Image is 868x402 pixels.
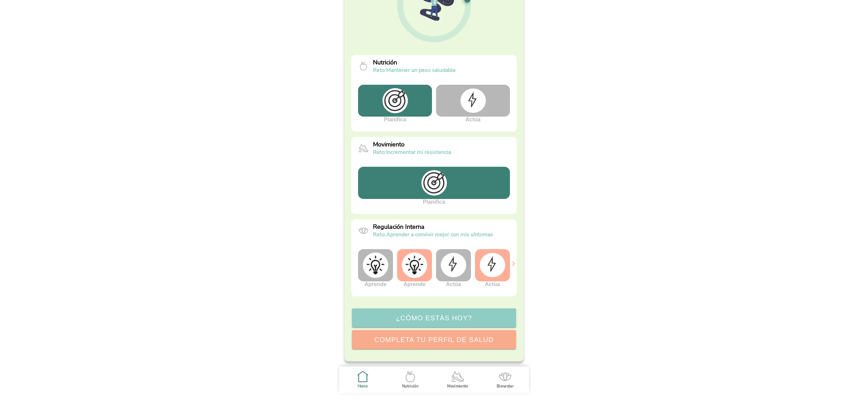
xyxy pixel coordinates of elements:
span: reto: [373,148,386,156]
ion-button: Completa tu perfil de salud [352,330,516,349]
div: Planifica [358,85,432,123]
div: Aprende [358,249,393,287]
span: reto: [373,66,386,74]
p: Regulación Interna [373,223,493,231]
div: Actúa [436,249,471,287]
span: reto: [373,231,386,238]
p: Movimiento [373,140,451,148]
ion-label: Bienestar [497,384,514,389]
p: Aprender a convivir mejor con mis síntomas [373,231,493,238]
p: Mantener un peso saludable [373,66,456,74]
p: Nutrición [373,58,456,66]
ion-button: ¿Cómo estás hoy? [352,308,516,327]
p: Incrementar mi resistencia [373,148,451,156]
ion-label: Movimiento [447,384,468,389]
div: Actúa [436,85,510,123]
ion-label: Home [358,384,368,389]
ion-label: Nutrición [402,384,418,389]
div: Aprende [397,249,432,287]
div: Actúa [475,249,510,287]
div: Planifica [358,167,510,205]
